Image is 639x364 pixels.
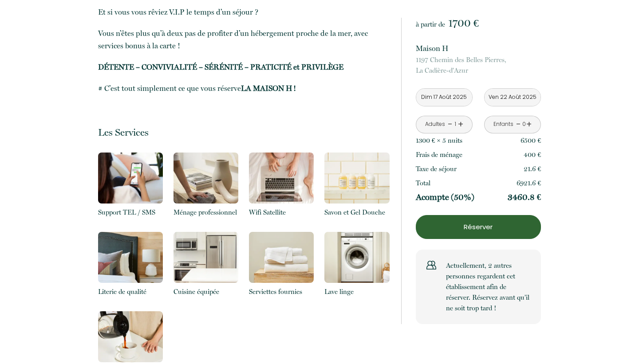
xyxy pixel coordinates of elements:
[98,207,163,218] p: Support TEL / SMS
[419,222,538,232] p: Réserver
[416,178,430,188] p: Total
[524,164,541,174] p: 21.6 €
[448,17,479,29] span: 1700 €
[416,55,541,76] p: La Cadière-d'Azur
[98,63,343,71] strong: DÉTENTE – CONVIVIALITÉ – SÉRÉNITÉ – PRATICITÉ et PRIVILÈGE
[174,207,238,218] p: Ménage professionnel
[416,55,541,65] span: 1197 Chemin des Belles Pierres,
[416,164,457,174] p: Taxe de séjour
[324,232,389,283] img: 16317117156563.png
[98,82,389,94] p: # C’est tout simplement ce que vous réserve ​
[241,84,292,93] b: LA MAISON H
[526,117,532,131] a: +
[416,149,462,160] p: Frais de ménage
[416,192,474,203] p: Acompte (50%)
[524,149,541,160] p: 400 €
[516,117,521,131] a: -
[425,120,445,129] div: Adultes
[446,260,530,313] p: Actuellement, 2 autres personnes regardent cet établissement afin de réserver. Réservez avant qu’...
[517,178,541,188] p: 6921.6 €
[324,286,389,297] p: Lave linge
[293,84,296,93] b: !
[448,117,453,131] a: -
[98,126,389,138] p: Les Services
[98,311,163,362] img: 16317116268495.png
[460,137,462,145] span: s
[174,232,238,283] img: 16317117489567.png
[522,120,526,129] div: 0
[98,6,389,18] p: Et si vous vous rêviez V.I.P le temps d’un séjour ?
[324,153,389,204] img: 16317118070204.png
[416,135,462,146] p: 1300 € × 5 nuit
[98,286,163,297] p: Literie de qualité
[426,260,436,270] img: users
[458,117,463,131] a: +
[249,207,314,218] p: Wifi Satellite
[416,215,541,239] button: Réserver
[416,42,541,55] p: Maison H
[249,153,314,204] img: 16317118538936.png
[508,192,541,203] p: 3460.8 €
[521,135,541,146] p: 6500 €
[98,27,389,52] p: Vous n’êtes plus qu’à deux pas de profiter d’un hébergement proche de la mer, avec services bonus...
[174,286,238,297] p: Cuisine équipée
[493,120,513,129] div: Enfants
[324,207,389,218] p: Savon et Gel Douche
[98,153,163,204] img: 16321164693103.png
[98,232,163,283] img: 16317117791311.png
[416,20,445,28] span: à partir de
[416,89,472,106] input: Arrivée
[249,232,314,283] img: 16317117296737.png
[485,89,540,106] input: Départ
[453,120,458,129] div: 1
[174,153,238,204] img: 1631711882769.png
[249,286,314,297] p: Serviettes fournies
